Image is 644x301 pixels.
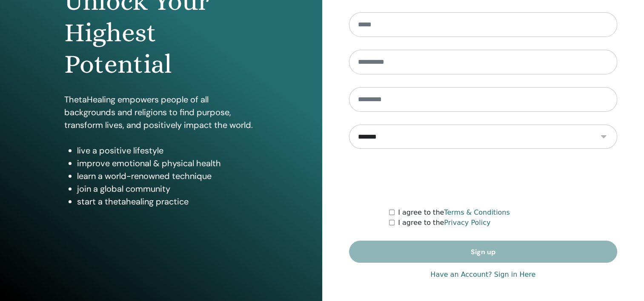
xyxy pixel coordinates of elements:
iframe: reCAPTCHA [418,162,548,195]
li: live a positive lifestyle [77,144,258,157]
li: start a thetahealing practice [77,195,258,208]
li: join a global community [77,182,258,195]
a: Terms & Conditions [444,208,509,216]
a: Have an Account? Sign in Here [430,270,535,280]
label: I agree to the [398,207,510,218]
a: Privacy Policy [444,219,490,227]
li: improve emotional & physical health [77,157,258,170]
p: ThetaHealing empowers people of all backgrounds and religions to find purpose, transform lives, a... [64,93,258,131]
li: learn a world-renowned technique [77,170,258,182]
label: I agree to the [398,218,490,228]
